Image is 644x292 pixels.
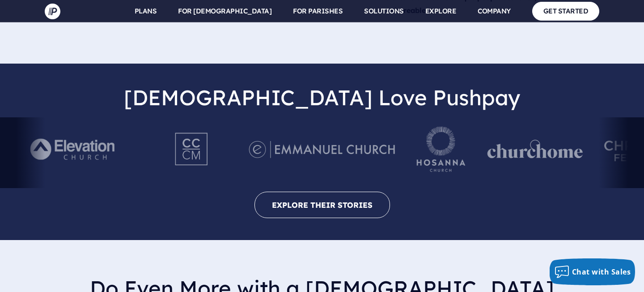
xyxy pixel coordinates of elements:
[550,258,636,285] button: Chat with Sales
[249,141,395,158] img: pp_logos_3
[532,2,600,20] a: GET STARTED
[487,140,583,159] img: pp_logos_1
[12,125,135,174] img: Pushpay_Logo__Elevation
[157,125,227,174] img: Pushpay_Logo__CCM
[572,267,631,277] span: Chat with Sales
[416,126,466,172] img: pp_logos_5
[254,192,390,218] a: EXPLORE THEIR STORIES
[7,78,637,117] h2: [DEMOGRAPHIC_DATA] Love Pushpay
